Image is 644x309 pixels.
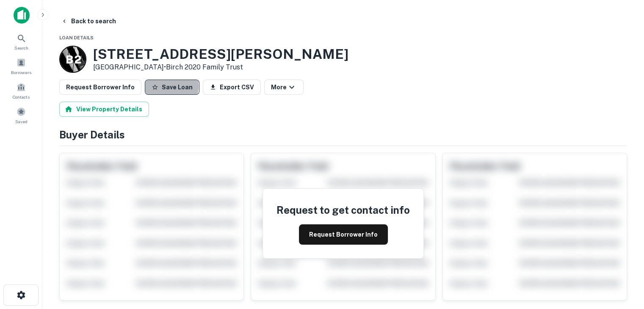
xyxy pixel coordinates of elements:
a: Borrowers [3,55,40,77]
a: Saved [3,104,40,127]
span: Saved [15,118,28,125]
span: Borrowers [11,69,31,76]
button: View Property Details [59,102,149,117]
button: Request Borrower Info [59,80,141,95]
p: B 2 [66,51,80,68]
button: Save Loan [145,80,199,95]
span: Contacts [13,94,30,100]
button: More [264,80,304,95]
a: Contacts [3,79,40,102]
img: capitalize-icon.png [14,7,30,24]
span: Loan Details [59,35,94,40]
a: Search [3,30,40,53]
button: Request Borrower Info [299,224,388,245]
button: Export CSV [203,80,261,95]
a: Birch 2020 Family Trust [166,63,243,71]
iframe: Chat Widget [602,241,644,282]
h4: Buyer Details [59,127,627,142]
p: [GEOGRAPHIC_DATA] • [93,62,348,72]
h3: [STREET_ADDRESS][PERSON_NAME] [93,46,348,62]
button: Back to search [58,14,119,29]
h4: Request to get contact info [276,202,410,218]
span: Search [14,44,28,51]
